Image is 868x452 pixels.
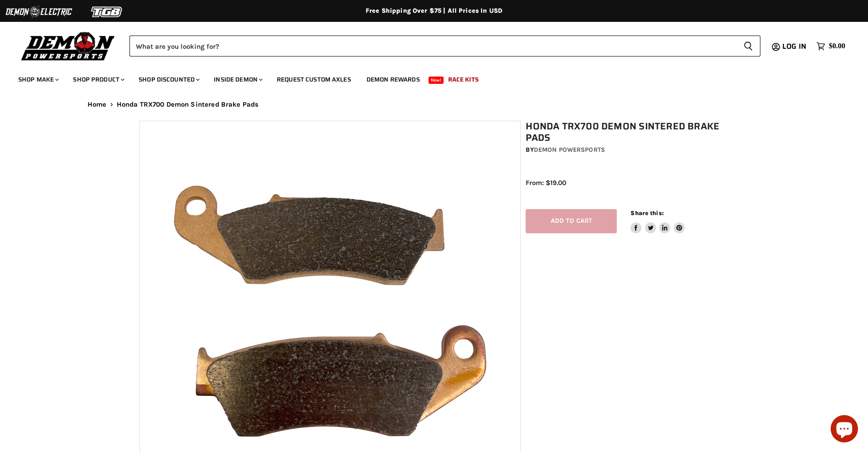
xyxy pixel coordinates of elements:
form: Product [129,36,760,56]
span: $0.00 [829,42,845,51]
span: Honda TRX700 Demon Sintered Brake Pads [117,101,259,108]
span: From: $19.00 [526,179,566,187]
div: by [526,145,734,155]
a: Demon Powersports [534,146,605,154]
ul: Main menu [11,67,843,89]
a: Demon Rewards [360,70,427,89]
a: Shop Product [66,70,130,89]
a: Home [88,101,107,108]
span: Share this: [630,210,663,216]
a: Shop Make [11,70,64,89]
div: Free Shipping Over $75 | All Prices In USD [69,7,799,15]
aside: Share this: [630,209,685,233]
a: Shop Discounted [132,70,205,89]
inbox-online-store-chat: Shopify online store chat [828,415,861,445]
img: Demon Powersports [18,30,118,62]
img: TGB Logo 2 [73,3,141,21]
a: Log in [778,42,812,51]
span: Log in [782,41,806,52]
a: $0.00 [812,40,850,53]
input: Search [129,36,736,56]
img: Demon Electric Logo 2 [5,3,73,21]
h1: Honda TRX700 Demon Sintered Brake Pads [526,121,734,144]
span: New! [429,77,444,84]
nav: Breadcrumbs [69,101,799,108]
a: Inside Demon [207,70,268,89]
button: Search [736,36,760,56]
a: Race Kits [441,70,486,89]
a: Request Custom Axles [270,70,358,89]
